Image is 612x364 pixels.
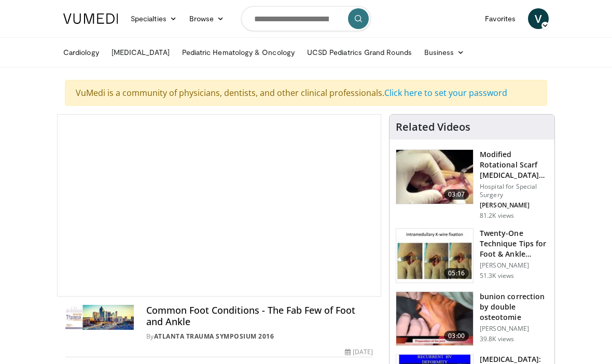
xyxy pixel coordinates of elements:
[154,332,274,341] a: Atlanta Trauma Symposium 2016
[105,42,176,63] a: [MEDICAL_DATA]
[396,228,548,283] a: 05:16 Twenty-One Technique Tips for Foot & Ankle Surgery [PERSON_NAME] 51.3K views
[444,268,469,278] span: 05:16
[444,189,469,200] span: 03:07
[57,42,105,63] a: Cardiology
[124,8,183,29] a: Specialties
[480,261,548,270] p: [PERSON_NAME]
[146,332,373,341] div: By
[396,291,548,346] a: 03:00 bunion correction by double osteotomie [PERSON_NAME] 39.8K views
[241,6,371,31] input: Search topics, interventions
[65,80,547,106] div: VuMedi is a community of physicians, dentists, and other clinical professionals.
[480,335,514,343] p: 39.8K views
[480,149,548,180] h3: Modified Rotational Scarf [MEDICAL_DATA] for [MEDICAL_DATA]
[176,42,301,63] a: Pediatric Hematology & Oncology
[528,8,549,29] a: V
[396,121,470,133] h4: Related Videos
[444,331,469,341] span: 03:00
[396,150,473,204] img: Scarf_Osteotomy_100005158_3.jpg.150x105_q85_crop-smart_upscale.jpg
[480,272,514,280] p: 51.3K views
[345,347,373,357] div: [DATE]
[480,201,548,209] p: [PERSON_NAME]
[396,292,473,346] img: 294729_0000_1.png.150x105_q85_crop-smart_upscale.jpg
[396,229,473,283] img: 6702e58c-22b3-47ce-9497-b1c0ae175c4c.150x105_q85_crop-smart_upscale.jpg
[384,87,507,99] a: Click here to set your password
[480,212,514,220] p: 81.2K views
[479,8,522,29] a: Favorites
[63,13,118,24] img: VuMedi Logo
[480,291,548,323] h3: bunion correction by double osteotomie
[418,42,471,63] a: Business
[301,42,418,63] a: UCSD Pediatrics Grand Rounds
[396,149,548,220] a: 03:07 Modified Rotational Scarf [MEDICAL_DATA] for [MEDICAL_DATA] Hospital for Special Surgery [P...
[183,8,231,29] a: Browse
[146,305,373,327] h4: Common Foot Conditions - The Fab Few of Foot and Ankle
[480,325,548,333] p: [PERSON_NAME]
[480,183,548,199] p: Hospital for Special Surgery
[480,228,548,259] h3: Twenty-One Technique Tips for Foot & Ankle Surgery
[65,305,134,330] img: Atlanta Trauma Symposium 2016
[58,115,381,296] video-js: Video Player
